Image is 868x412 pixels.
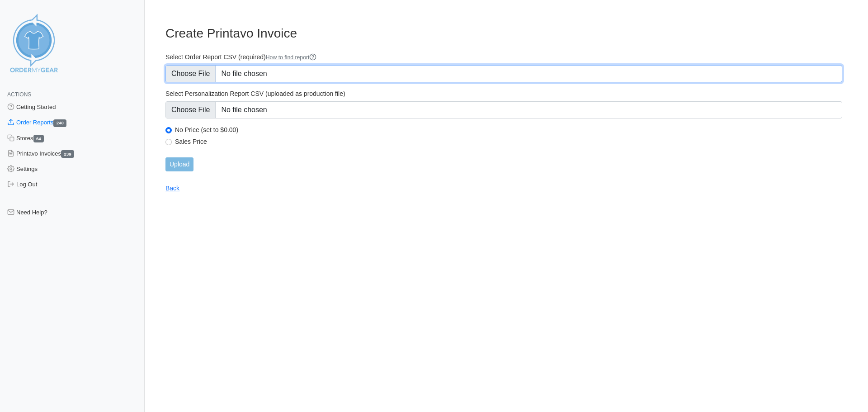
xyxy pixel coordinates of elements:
span: Actions [7,91,31,98]
a: Back [165,185,179,192]
a: How to find report [266,54,317,61]
input: Upload [165,157,193,171]
label: Select Order Report CSV (required) [165,53,842,62]
label: Select Personalization Report CSV (uploaded as production file) [165,90,842,98]
span: 239 [61,150,74,158]
span: 240 [53,119,66,127]
span: 64 [33,135,44,142]
label: Sales Price [175,137,842,146]
label: No Price (set to $0.00) [175,126,842,134]
h3: Create Printavo Invoice [165,26,842,41]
